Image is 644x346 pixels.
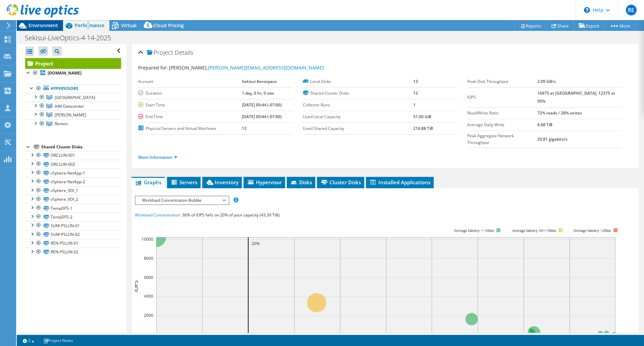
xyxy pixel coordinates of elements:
[320,179,361,186] span: Cluster Disks
[467,110,537,116] label: Read/Write Ratio
[25,195,121,204] a: vSphere_VDI_2
[242,102,282,108] b: [DATE] 09:44 (-07:00)
[48,70,82,76] b: [DOMAIN_NAME]
[147,49,173,56] span: Project
[170,179,197,186] span: Servers
[467,133,537,146] label: Peak Aggregate Network Throughput
[144,293,153,299] text: 4000
[25,177,121,186] a: vSphere-NetApp-2
[144,275,153,280] text: 6000
[55,103,84,109] span: AIM Datacenter
[138,102,242,108] label: Start Time
[303,90,413,97] label: Shared Cluster Disks
[537,79,556,84] b: 2.09 GB/s
[139,196,225,204] span: Workload Concentration Bubble
[55,95,95,100] span: [GEOGRAPHIC_DATA]
[175,48,193,56] span: Details
[29,22,58,29] span: Environment
[247,179,282,186] span: Hypervisor
[25,239,121,248] a: REN-PSLUN-01
[25,58,121,69] a: Project
[151,332,153,337] text: 0
[18,336,39,345] a: 2
[454,228,494,233] tspan: Average latency <=10ms
[138,64,168,71] label: Prepared for:
[153,22,184,29] span: Cloud Pricing
[25,212,121,221] a: TempDFS-2
[242,79,277,84] b: Sekisui Aerospace
[413,79,418,84] b: 13
[252,241,260,246] text: 20%
[25,221,121,230] a: SUM-PSLUN-01
[573,228,611,233] text: Average latency >20ms
[537,110,582,116] b: 72% reads / 28% writes
[25,230,121,239] a: SUM-PSLUN-02
[467,78,537,85] label: Peak Disk Throughput
[41,143,121,151] div: Shared Cluster Disks
[208,64,324,71] a: [PERSON_NAME][EMAIL_ADDRESS][DOMAIN_NAME]
[537,122,552,128] b: 6.68 TiB
[132,280,140,292] text: IOPS
[25,186,121,195] a: vSphere_VDI_1
[25,160,121,168] a: ORCLUN-002
[290,179,312,186] span: Disks
[242,90,274,96] b: 1 day, 0 hr, 0 min
[574,20,605,31] a: Export
[25,84,121,93] a: Hypervisors
[138,78,242,85] label: Account
[537,90,615,104] b: 16975 at [GEOGRAPHIC_DATA], 12375 at 95%
[138,125,242,132] label: Physical Servers and Virtual Machines
[25,110,121,119] a: Sumner
[242,114,282,119] b: [DATE] 09:44 (-07:00)
[413,90,418,96] b: 12
[39,336,78,345] a: Project Notes
[25,151,121,160] a: ORCLUN-001
[206,179,238,186] span: Inventory
[369,179,430,186] span: Installed Applications
[144,312,153,318] text: 2000
[512,228,556,233] tspan: Average latency 10<=20ms
[242,126,247,131] b: 13
[121,22,137,29] span: Virtual
[303,102,413,108] label: Collector Runs
[138,113,242,120] label: End Time
[604,20,636,31] a: More
[135,179,161,186] span: Graphs
[546,20,574,31] a: Share
[413,102,416,108] b: 1
[55,121,68,127] span: Renton
[75,22,104,29] span: Performance
[169,64,324,71] span: [PERSON_NAME],
[25,102,121,110] a: AIM Datacenter
[25,93,121,102] a: Orange City
[515,20,547,31] a: Reports
[25,69,121,78] a: [DOMAIN_NAME]
[537,136,568,142] b: 20.81 gigabits/s
[144,255,153,261] text: 8000
[25,119,121,128] a: Renton
[138,90,242,97] label: Duration
[584,7,590,13] svg: \n
[467,121,537,128] label: Average Daily Write
[25,204,121,212] a: TempDFS-1
[303,78,413,85] label: Local Disks
[138,154,177,160] a: More Information
[626,5,637,15] span: RE
[142,236,153,242] text: 10000
[303,113,413,120] label: Used Local Capacity
[413,126,433,131] b: 216.88 TiB
[467,94,537,101] label: IOPS
[25,248,121,256] a: REN-PSLUN-02
[303,125,413,132] label: Used Shared Capacity
[413,114,431,119] b: 51.00 GiB
[182,212,280,218] span: 36% of IOPS falls on 20% of your capacity (43.39 TiB)
[22,34,121,42] h1: Sekisui-LiveOptics-4-14-2025
[55,112,86,118] span: [PERSON_NAME]
[25,168,121,177] a: vSphere-NetApp-1
[135,212,181,218] span: Workload Concentration:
